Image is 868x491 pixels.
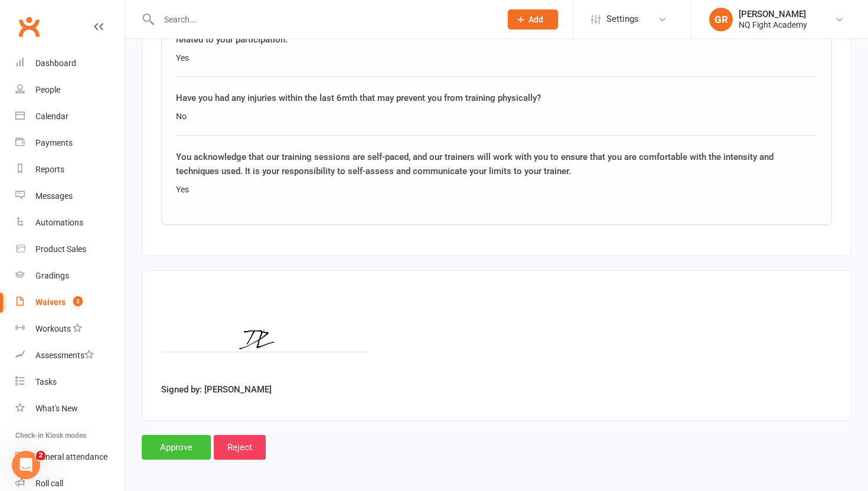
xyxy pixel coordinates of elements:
[35,112,68,121] div: Calendar
[176,150,817,178] div: You acknowledge that our training sessions are self-paced, and our trainers will work with you to...
[142,435,211,460] input: Approve
[15,156,125,183] a: Reports
[15,210,125,236] a: Automations
[35,85,60,94] div: People
[709,8,733,31] div: GR
[606,6,639,32] span: Settings
[15,289,125,316] a: Waivers 3
[35,324,71,333] div: Workouts
[35,218,83,227] div: Automations
[528,15,543,24] span: Add
[15,130,125,156] a: Payments
[15,183,125,210] a: Messages
[161,382,272,397] label: Signed by: [PERSON_NAME]
[176,183,817,196] div: Yes
[35,58,76,68] div: Dashboard
[15,263,125,289] a: Gradings
[739,9,807,19] div: [PERSON_NAME]
[35,244,86,254] div: Product Sales
[15,50,125,77] a: Dashboard
[15,444,125,470] a: General attendance kiosk mode
[73,296,83,306] span: 3
[35,377,57,387] div: Tasks
[176,110,817,123] div: No
[15,103,125,130] a: Calendar
[161,290,368,378] img: image1754984027.png
[35,479,63,488] div: Roll call
[35,297,66,307] div: Waivers
[35,165,64,174] div: Reports
[35,452,107,461] div: General attendance
[35,351,94,360] div: Assessments
[35,271,69,280] div: Gradings
[15,395,125,422] a: What's New
[15,369,125,395] a: Tasks
[739,19,807,30] div: NQ Fight Academy
[14,12,44,41] a: Clubworx
[15,316,125,342] a: Workouts
[35,138,73,148] div: Payments
[214,435,266,460] input: Reject
[15,342,125,369] a: Assessments
[155,11,492,28] input: Search...
[35,191,73,201] div: Messages
[508,9,558,30] button: Add
[15,236,125,263] a: Product Sales
[176,51,817,64] div: Yes
[15,77,125,103] a: People
[36,451,45,460] span: 2
[35,404,78,413] div: What's New
[12,451,40,479] iframe: Intercom live chat
[176,91,817,105] div: Have you had any injuries within the last 6mth that may prevent you from training physically?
